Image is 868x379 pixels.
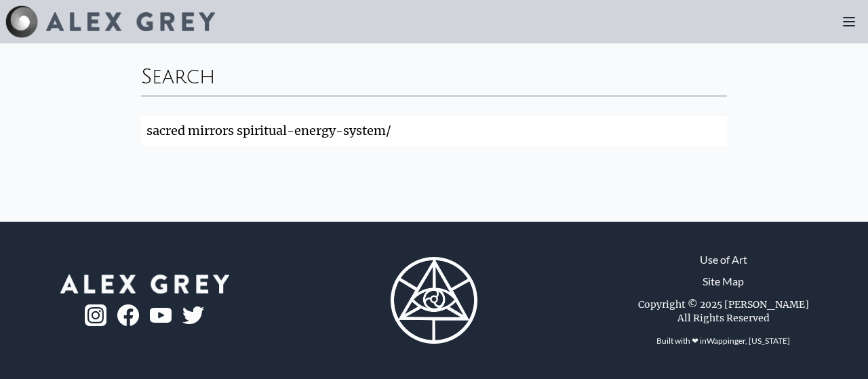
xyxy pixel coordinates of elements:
[141,116,727,146] input: Search...
[182,306,204,324] img: twitter-logo.png
[707,336,790,346] a: Wappinger, [US_STATE]
[117,304,139,326] img: fb-logo.png
[651,330,795,352] div: Built with ❤ in
[638,298,809,311] div: Copyright © 2025 [PERSON_NAME]
[677,311,770,325] div: All Rights Reserved
[700,252,747,268] a: Use of Art
[703,273,744,290] a: Site Map
[85,304,106,326] img: ig-logo.png
[150,308,172,323] img: youtube-logo.png
[141,54,727,95] div: Search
